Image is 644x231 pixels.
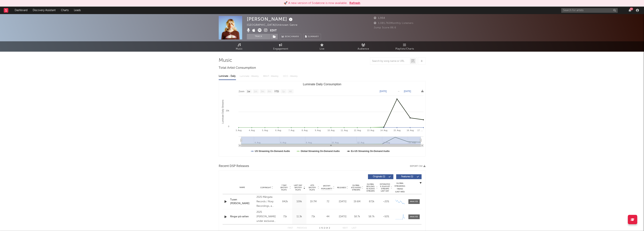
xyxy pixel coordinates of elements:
div: [DATE] [336,200,349,204]
button: Summary [303,34,321,39]
text: 3m [261,90,264,93]
text: 7. Aug [288,129,294,131]
text: 11. Aug [341,129,348,131]
button: 90 [629,9,631,12]
a: Music [219,41,260,52]
span: Playlists/Charts [395,47,414,51]
div: Name [230,186,255,189]
div: 71k [307,215,319,219]
text: 17. … [417,129,423,131]
text: 12. Aug [354,129,361,131]
text: 6m [268,90,271,93]
a: Tusen [PERSON_NAME] [230,198,255,205]
text: 0 [228,125,229,128]
div: 1 2 2 [314,226,335,230]
text: [DATE] [380,90,387,93]
div: 72 [321,200,335,204]
span: Recent DSP Releases [219,164,249,168]
span: to [321,227,323,229]
span: Global Rolling 7D Audio Streams [365,183,376,192]
div: 19.6M [351,200,363,204]
text: 8. Aug [302,129,307,131]
a: Dashboard [12,7,30,14]
div: 44 [321,215,335,219]
span: Global ATD Audio Streams [351,184,361,191]
text: 3. Aug [236,129,241,131]
a: Engagement [260,41,301,52]
text: 20k [226,109,229,112]
a: Leads [71,7,83,14]
text: Zoom [239,90,244,93]
div: 19.7M [307,200,319,204]
span: Live [320,47,325,51]
text: Luminate Daily Consumption [303,83,341,86]
text: [DATE] [404,90,411,93]
button: Last [352,227,357,229]
span: Features ( 1 ) [399,176,416,178]
span: ATD Spotify Plays [307,184,317,191]
div: 90 [630,8,633,10]
text: 9. Aug [315,129,321,131]
span: Benchmark [285,35,299,39]
div: ~ 50 % [380,215,392,219]
div: 872k [365,200,378,204]
button: Refresh [349,1,360,5]
div: Ringar på vatten [230,215,255,219]
span: Released [337,186,346,189]
text: 4. Aug [249,129,255,131]
div: [GEOGRAPHIC_DATA] | Unknown Genre [247,23,302,27]
div: [DATE] [336,215,349,219]
div: 109k [293,200,305,204]
text: 6. Aug [275,129,281,131]
div: 2025 [PERSON_NAME] under exclusive license to Roxy Recordings, a division of Playground Music Sca... [256,210,277,223]
span: 1,954 [374,17,385,19]
span: Music [236,47,243,51]
text: Global Streaming On-Demand Audio [300,150,340,152]
button: Features(1) [396,174,422,179]
svg: Luminate Daily Consumption [219,81,425,156]
text: → [397,90,400,93]
div: 58.7k [351,215,363,219]
a: Charts [58,7,71,14]
span: 1,081,760 Monthly Listeners [374,22,413,24]
div: 71k [279,215,291,219]
text: 13. Aug [367,129,374,131]
div: 2025 Mångata Records / Roxy Recordings, a division of Playground Music Scandinavia AB [256,195,277,208]
text: 1w [247,90,250,93]
span: Audience [358,47,369,51]
span: Total Artist Consumption [219,66,256,70]
div: 842k [279,200,291,204]
text: Luminate Daily Streams [221,100,224,124]
text: 1m [254,90,257,93]
text: Ex-US Streaming On-Demand Audio [351,150,390,152]
span: Engagement [273,47,288,51]
button: Edit [270,28,277,33]
input: Search by song name or URL [370,60,410,63]
text: YTD [274,90,279,93]
div: Luminate - Daily [219,73,236,79]
a: Benchmark [280,34,301,39]
span: 7 Day Spotify Plays [279,184,289,191]
button: Next [343,227,348,229]
text: 16. Aug [407,129,414,131]
span: Summary [308,36,319,38]
span: Last Day Spotify Plays [293,184,303,191]
button: Previous [297,227,307,229]
button: First [288,227,293,229]
span: Copyright [260,186,271,189]
div: 🚀 A new version of Sodatone is now available. [284,1,347,5]
span: Estimated % Playlist Streams Last Day [380,183,390,192]
div: [PERSON_NAME] [247,16,294,22]
text: US Streaming On-Demand Audio [255,150,290,152]
button: Track [247,34,270,39]
a: Live [301,41,343,52]
div: 58.7k [365,215,378,219]
a: Discovery Assistant [30,7,58,14]
text: 14. Aug [380,129,387,131]
span: Spotify Popularity [321,185,332,190]
span: Jump Score: 86.6 [374,26,396,29]
div: ~ 20 % [380,200,392,204]
a: Audience [343,41,384,52]
text: All [289,90,291,93]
